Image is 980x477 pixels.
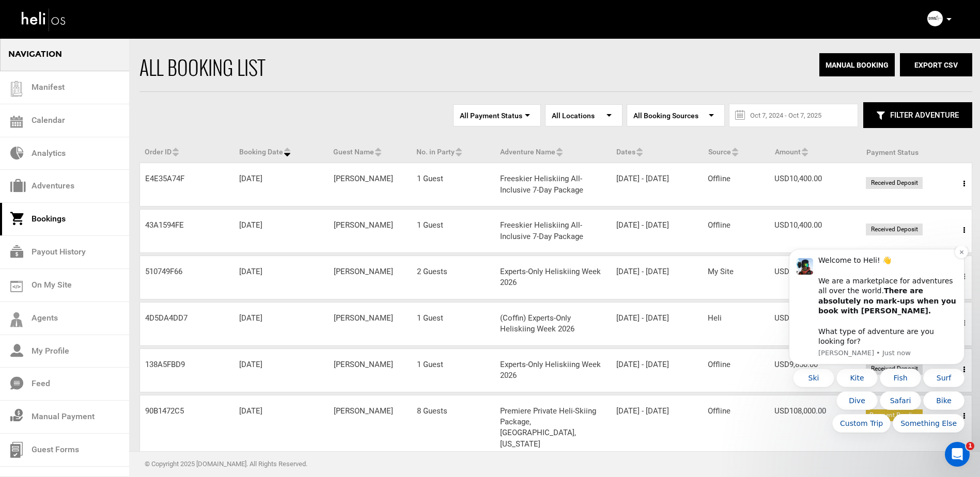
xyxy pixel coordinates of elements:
[15,122,191,186] div: Quick reply options
[63,122,104,141] button: Quick reply: Kite
[139,144,234,157] div: Order ID
[412,266,495,277] div: 2 Guests
[140,359,234,370] div: 138A5FBD9
[611,266,703,277] div: [DATE] - [DATE]
[703,144,770,157] div: Source
[861,147,970,157] div: Payment Status
[106,145,148,164] button: Quick reply: Safari
[740,104,847,126] input: Oct 7, 2024 - Oct 7, 2025
[545,104,623,126] span: Select box activate
[9,81,24,97] img: guest-list.svg
[329,406,412,417] div: [PERSON_NAME]
[703,266,769,277] div: My Site
[495,173,611,196] div: Freeskier Heliskiing All-Inclusive 7-Day Package
[329,220,412,231] div: [PERSON_NAME]
[234,359,328,370] div: [DATE]
[10,281,23,292] img: on_my_site.svg
[140,406,234,417] div: 90B1472C5
[769,220,861,231] div: USD10,400.00
[495,266,611,289] div: Experts-Only Heliskiing Week 2026
[20,122,61,141] button: Quick reply: Ski
[863,102,972,128] button: Filter Adventure
[819,53,895,76] button: Manual Booking
[10,312,23,327] img: agents-icon.svg
[611,144,703,157] div: Dates
[140,313,234,324] div: 4D5DA4DD7
[412,173,495,184] div: 1 Guest
[703,220,769,231] div: Offline
[106,122,148,141] button: Quick reply: Fish
[927,11,943,26] img: 2fc09df56263535bfffc428f72fcd4c8.png
[866,177,923,189] div: Received Deposit
[966,442,974,450] span: 1
[611,173,703,184] div: [DATE] - [DATE]
[59,168,117,186] button: Quick reply: Custom Trip
[140,173,234,184] div: E4E35A74F
[627,104,725,126] span: Select box activate
[495,406,611,450] div: Premiere Private Heli-Skiing Package, [GEOGRAPHIC_DATA], [US_STATE]
[411,144,494,157] div: No. in Party
[866,224,923,235] div: Received Deposit
[329,359,412,370] div: [PERSON_NAME]
[703,359,769,370] div: Offline
[495,220,611,242] div: Freeskier Heliskiing All-Inclusive 7-Day Package
[495,144,612,157] div: Adventure Name
[769,406,861,417] div: USD108,000.00
[412,359,495,370] div: 1 Guest
[234,173,328,184] div: [DATE]
[633,110,718,120] span: All Booking Sources
[140,266,234,277] div: 510749F66
[150,122,191,141] button: Quick reply: Surf
[234,220,328,231] div: [DATE]
[329,266,412,277] div: [PERSON_NAME]
[611,406,703,417] div: [DATE] - [DATE]
[703,173,769,184] div: Offline
[234,144,329,157] div: Booking Date
[412,406,495,417] div: 8 Guests
[21,6,67,33] img: heli-logo
[234,266,328,277] div: [DATE]
[460,110,534,120] span: All Payment Status
[140,220,234,231] div: 43A1594FE
[703,406,769,417] div: Offline
[453,104,541,126] span: Select box activate
[769,313,861,324] div: USD10,680.00
[770,144,861,157] div: Amount
[769,266,861,277] div: USD20,800.00
[769,359,861,370] div: USD9,850.00
[611,313,703,324] div: [DATE] - [DATE]
[552,110,616,120] span: All locations
[495,313,611,335] div: (Coffin) Experts-Only Heliskiing Week 2026
[10,116,23,128] img: calendar.svg
[611,359,703,370] div: [DATE] - [DATE]
[945,442,970,467] iframe: Intercom live chat
[703,313,769,324] div: Heli
[150,145,191,164] button: Quick reply: Bike
[234,406,328,417] div: [DATE]
[900,53,972,76] button: Export CSV
[412,313,495,324] div: 1 Guest
[234,313,328,324] div: [DATE]
[611,220,703,231] div: [DATE] - [DATE]
[769,173,861,184] div: USD10,400.00
[773,246,980,472] iframe: Intercom notifications message
[139,53,722,81] div: All booking list
[119,168,191,186] button: Quick reply: Something Else
[328,144,411,157] div: Guest Name
[412,220,495,231] div: 1 Guest
[63,145,104,164] button: Quick reply: Dive
[329,313,412,324] div: [PERSON_NAME]
[495,359,611,381] div: Experts-Only Heliskiing Week 2026
[329,173,412,184] div: [PERSON_NAME]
